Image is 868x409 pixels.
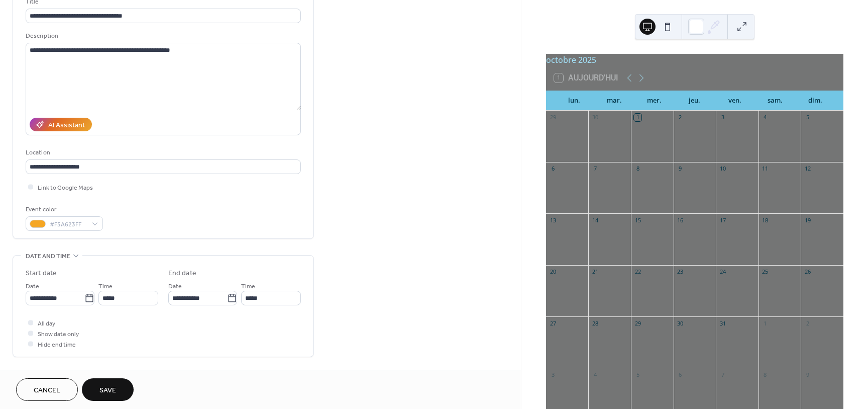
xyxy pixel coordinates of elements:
[677,268,684,276] div: 23
[594,91,634,111] div: mar.
[719,165,726,173] div: 10
[804,371,811,378] div: 9
[634,165,641,173] div: 8
[50,219,87,230] span: #F5A623FF
[16,378,78,401] button: Cancel
[719,319,726,327] div: 31
[549,114,557,121] div: 29
[719,268,726,276] div: 24
[762,165,769,173] div: 11
[38,340,76,350] span: Hide end time
[795,91,835,111] div: dim.
[762,371,769,378] div: 8
[26,251,70,262] span: Date and time
[719,114,726,121] div: 3
[546,54,843,66] div: octobre 2025
[719,216,726,224] div: 17
[82,378,134,401] button: Save
[549,371,557,378] div: 3
[26,31,299,41] div: Description
[26,369,79,380] span: Recurring event
[591,165,599,173] div: 7
[554,91,594,111] div: lun.
[804,114,811,121] div: 5
[634,91,675,111] div: mer.
[549,216,557,224] div: 13
[168,268,196,279] div: End date
[26,268,57,279] div: Start date
[804,165,811,173] div: 12
[591,268,599,276] div: 21
[98,281,113,292] span: Time
[677,216,684,224] div: 16
[677,319,684,327] div: 30
[762,114,769,121] div: 4
[755,91,795,111] div: sam.
[591,216,599,224] div: 14
[677,165,684,173] div: 9
[168,281,182,292] span: Date
[26,147,299,158] div: Location
[634,371,641,378] div: 5
[804,268,811,276] div: 26
[38,183,93,193] span: Link to Google Maps
[591,371,599,378] div: 4
[634,216,641,224] div: 15
[38,329,79,340] span: Show date only
[762,268,769,276] div: 25
[719,371,726,378] div: 7
[549,319,557,327] div: 27
[38,318,55,329] span: All day
[634,114,641,121] div: 1
[634,319,641,327] div: 29
[26,204,101,215] div: Event color
[677,114,684,121] div: 2
[762,216,769,224] div: 18
[677,371,684,378] div: 6
[762,319,769,327] div: 1
[549,165,557,173] div: 6
[99,385,116,396] span: Save
[675,91,715,111] div: jeu.
[26,281,39,292] span: Date
[715,91,755,111] div: ven.
[34,385,60,396] span: Cancel
[591,114,599,121] div: 30
[591,319,599,327] div: 28
[804,319,811,327] div: 2
[241,281,255,292] span: Time
[804,216,811,224] div: 19
[549,268,557,276] div: 20
[30,118,92,131] button: AI Assistant
[48,120,85,131] div: AI Assistant
[634,268,641,276] div: 22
